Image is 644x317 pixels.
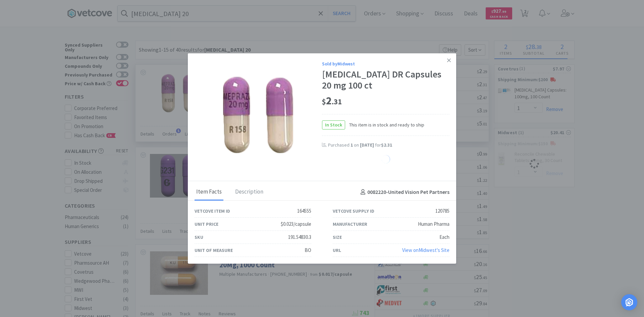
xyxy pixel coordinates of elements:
[358,188,449,197] h4: 0082220 - United Vision Pet Partners
[322,94,342,107] span: 2
[332,97,342,106] span: . 31
[345,121,424,128] span: This item is in stock and ready to ship
[351,142,353,148] span: 1
[333,247,341,254] div: URL
[381,142,392,148] span: $2.31
[418,220,449,228] div: Human Pharma
[322,60,449,67] div: Sold by Midwest
[360,142,374,148] span: [DATE]
[195,247,233,254] div: Unit of Measure
[322,97,326,106] span: $
[195,207,230,215] div: Vetcove Item ID
[322,69,449,91] div: [MEDICAL_DATA] DR Capsules 20 mg 100 ct
[333,233,342,241] div: Size
[621,294,637,310] div: Open Intercom Messenger
[215,71,302,159] img: e174b9f2aabd46f283903b78e8ea544e_120785.jpg
[439,233,449,241] div: Each
[322,121,345,129] span: In Stock
[195,233,203,241] div: SKU
[435,207,449,215] div: 120785
[195,184,223,201] div: Item Facts
[402,247,449,253] a: View onMidwest's Site
[297,207,311,215] div: 164555
[328,142,449,149] div: Purchased on for
[333,207,374,215] div: Vetcove Supply ID
[288,233,311,241] div: 191.54830.3
[281,220,311,228] div: $0.023/capsule
[333,220,367,228] div: Manufacturer
[233,184,265,201] div: Description
[195,220,218,228] div: Unit Price
[305,246,311,254] div: BO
